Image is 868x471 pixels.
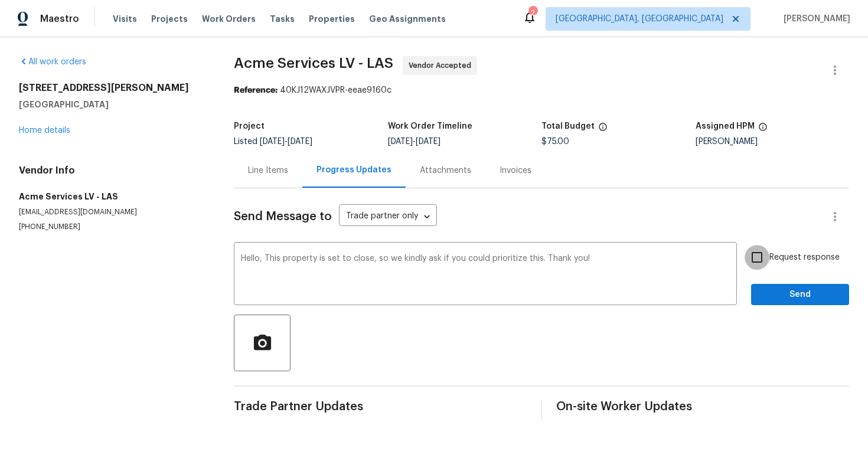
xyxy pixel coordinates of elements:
span: $75.00 [541,138,569,146]
span: The hpm assigned to this work order. [758,122,768,138]
span: Work Orders [202,13,256,25]
h5: Acme Services LV - LAS [19,191,205,202]
span: [DATE] [388,138,413,146]
span: Maestro [40,13,79,25]
span: [DATE] [416,138,440,146]
span: Request response [769,251,840,264]
h4: Vendor Info [19,165,205,176]
span: Acme Services LV - LAS [234,56,393,70]
span: - [388,138,440,146]
span: [GEOGRAPHIC_DATA], [GEOGRAPHIC_DATA] [556,13,723,25]
div: Progress Updates [316,164,391,176]
a: All work orders [19,58,86,66]
h5: Assigned HPM [696,122,755,130]
span: Vendor Accepted [409,60,476,71]
span: [DATE] [260,138,285,146]
span: Send Message to [234,211,332,223]
span: Listed [234,138,312,146]
span: Properties [309,13,355,25]
span: The total cost of line items that have been proposed by Opendoor. This sum includes line items th... [598,122,608,138]
span: Visits [113,13,137,25]
h2: [STREET_ADDRESS][PERSON_NAME] [19,82,205,94]
span: [PERSON_NAME] [779,13,850,25]
span: Tasks [270,15,295,23]
span: Geo Assignments [369,13,446,25]
span: Projects [151,13,188,25]
span: Trade Partner Updates [234,401,527,413]
div: 2 [528,7,537,19]
textarea: Hello, This property is set to close, so we kindly ask if you could prioritize this. Thank you! [241,254,730,296]
button: Send [751,284,849,306]
b: Reference: [234,86,278,94]
span: [DATE] [288,138,312,146]
div: [PERSON_NAME] [696,138,850,146]
div: Trade partner only [339,207,437,227]
p: [PHONE_NUMBER] [19,222,205,232]
h5: Project [234,122,265,130]
h5: [GEOGRAPHIC_DATA] [19,99,205,110]
span: - [260,138,312,146]
div: Line Items [248,165,288,176]
div: Attachments [420,165,471,176]
a: Home details [19,126,70,135]
div: 40KJ12WAXJVPR-eeae9160c [234,84,849,96]
h5: Work Order Timeline [388,122,472,130]
div: Invoices [500,165,531,176]
span: Send [761,287,840,302]
h5: Total Budget [541,122,595,130]
span: On-site Worker Updates [556,401,849,413]
p: [EMAIL_ADDRESS][DOMAIN_NAME] [19,207,205,217]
